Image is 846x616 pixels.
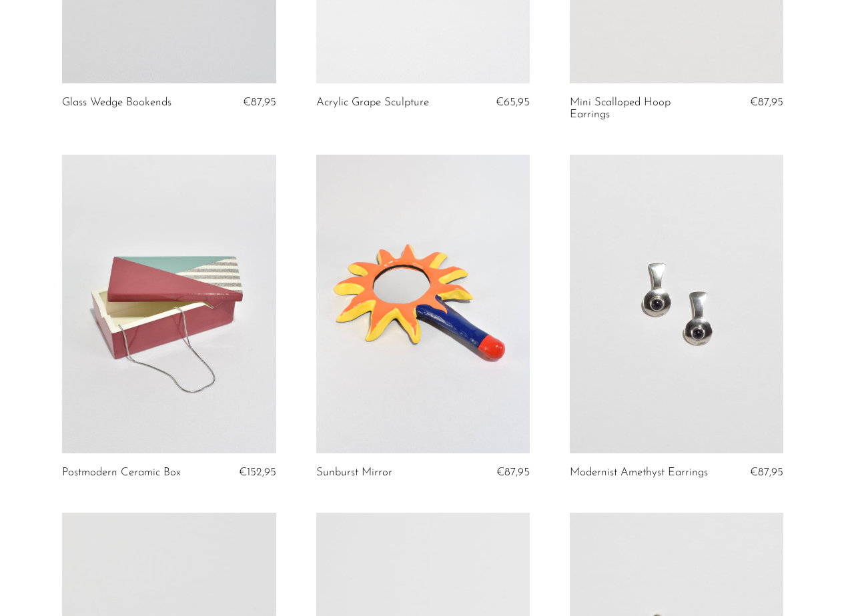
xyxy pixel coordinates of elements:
[243,97,276,108] span: €87,95
[239,467,276,478] span: €152,95
[570,97,711,121] a: Mini Scalloped Hoop Earrings
[316,97,429,109] a: Acrylic Grape Sculpture
[496,97,530,108] span: €65,95
[750,467,783,478] span: €87,95
[316,467,392,479] a: Sunburst Mirror
[62,97,171,109] a: Glass Wedge Bookends
[750,97,783,108] span: €87,95
[62,467,181,479] a: Postmodern Ceramic Box
[570,467,708,479] a: Modernist Amethyst Earrings
[496,467,530,478] span: €87,95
